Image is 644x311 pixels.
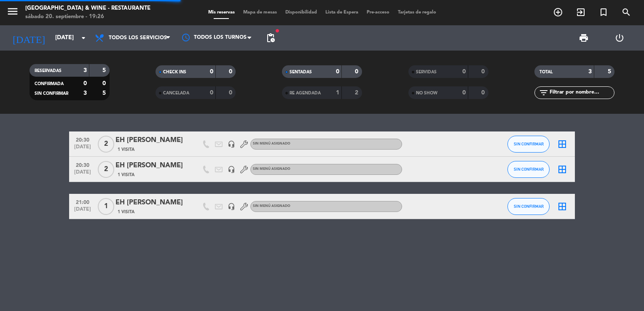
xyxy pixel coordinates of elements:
[576,7,586,17] i: exit_to_app
[228,140,235,148] i: headset_mic
[557,201,567,212] i: border_all
[229,90,234,96] strong: 0
[602,25,638,51] div: LOG OUT
[539,88,549,98] i: filter_list
[204,10,239,15] span: Mis reservas
[275,28,280,33] span: fiber_manual_record
[507,198,550,215] button: SIN CONFIRMAR
[598,7,609,17] i: turned_in_not
[210,69,213,75] strong: 0
[557,139,567,149] i: border_all
[621,7,631,17] i: search
[253,204,290,208] span: Sin menú asignado
[102,80,107,86] strong: 0
[507,161,550,178] button: SIN CONFIRMAR
[35,69,62,73] span: RESERVADAS
[6,29,51,47] i: [DATE]
[507,136,550,153] button: SIN CONFIRMAR
[98,136,114,153] span: 2
[72,160,93,169] span: 20:30
[72,206,93,216] span: [DATE]
[355,90,360,96] strong: 2
[394,10,440,15] span: Tarjetas de regalo
[481,69,486,75] strong: 0
[614,33,625,43] i: power_settings_new
[336,90,339,96] strong: 1
[35,82,64,86] span: CONFIRMADA
[83,67,87,73] strong: 3
[290,91,321,95] span: RE AGENDADA
[416,70,437,74] span: SERVIDAS
[83,90,87,96] strong: 3
[553,7,563,17] i: add_circle_outline
[72,169,93,179] span: [DATE]
[481,90,486,96] strong: 0
[549,88,614,97] input: Filtrar por nombre...
[6,5,19,21] button: menu
[608,69,613,75] strong: 5
[228,166,235,173] i: headset_mic
[579,33,589,43] span: print
[109,35,167,41] span: Todos los servicios
[336,69,339,75] strong: 0
[321,10,362,15] span: Lista de Espera
[78,33,89,43] i: arrow_drop_down
[163,91,189,95] span: CANCELADA
[588,69,592,75] strong: 3
[253,167,290,171] span: Sin menú asignado
[6,5,19,18] i: menu
[102,67,107,73] strong: 5
[115,160,187,171] div: EH [PERSON_NAME]
[115,135,187,146] div: EH [PERSON_NAME]
[72,134,93,144] span: 20:30
[557,164,567,174] i: border_all
[102,90,107,96] strong: 5
[72,144,93,154] span: [DATE]
[229,69,234,75] strong: 0
[514,142,544,146] span: SIN CONFIRMAR
[416,91,437,95] span: NO SHOW
[210,90,213,96] strong: 0
[462,69,466,75] strong: 0
[35,91,68,96] span: SIN CONFIRMAR
[118,209,134,215] span: 1 Visita
[355,69,360,75] strong: 0
[539,70,553,74] span: TOTAL
[163,70,186,74] span: CHECK INS
[72,197,93,206] span: 21:00
[514,204,544,209] span: SIN CONFIRMAR
[25,4,150,13] div: [GEOGRAPHIC_DATA] & Wine - Restaurante
[115,197,187,208] div: EH [PERSON_NAME]
[98,198,114,215] span: 1
[266,33,276,43] span: pending_actions
[239,10,281,15] span: Mapa de mesas
[228,203,235,210] i: headset_mic
[118,172,134,178] span: 1 Visita
[514,167,544,172] span: SIN CONFIRMAR
[253,142,290,145] span: Sin menú asignado
[362,10,394,15] span: Pre-acceso
[25,13,150,21] div: sábado 20. septiembre - 19:26
[98,161,114,178] span: 2
[118,146,134,153] span: 1 Visita
[290,70,312,74] span: SENTADAS
[462,90,466,96] strong: 0
[83,80,87,86] strong: 0
[281,10,321,15] span: Disponibilidad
